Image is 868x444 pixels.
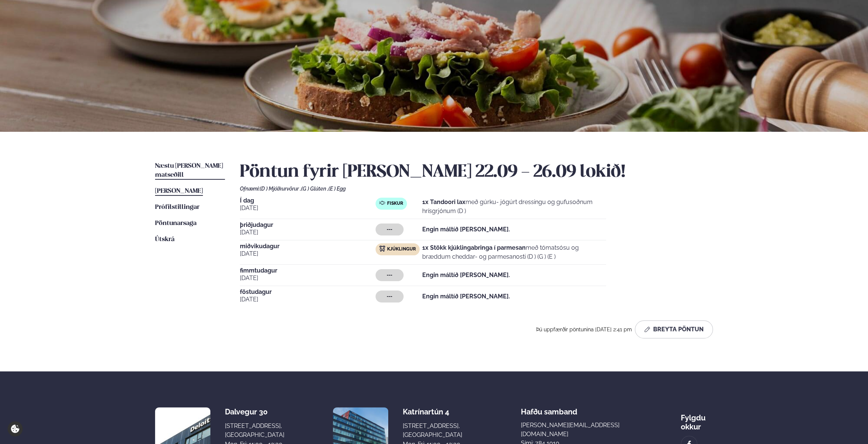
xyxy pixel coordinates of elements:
[387,272,392,278] span: ---
[155,219,197,228] a: Pöntunarsaga
[387,246,416,252] span: Kjúklingur
[403,422,462,440] div: [STREET_ADDRESS], [GEOGRAPHIC_DATA]
[422,244,526,251] strong: 1x Stökk kjúklingabringa í parmesan
[155,187,203,196] a: [PERSON_NAME]
[536,326,632,332] span: Þú uppfærðir pöntunina [DATE] 2:41 pm
[240,249,376,258] span: [DATE]
[422,243,606,261] p: með tómatsósu og bræddum cheddar- og parmesanosti (D ) (G ) (E )
[240,295,376,304] span: [DATE]
[379,200,385,206] img: fish.svg
[521,421,622,439] a: [PERSON_NAME][EMAIL_ADDRESS][DOMAIN_NAME]
[422,198,606,216] p: með gúrku- jógúrt dressingu og gufusoðnum hrísgrjónum (D )
[240,268,376,274] span: fimmtudagur
[240,222,376,228] span: þriðjudagur
[155,188,203,194] span: [PERSON_NAME]
[422,226,510,233] strong: Engin máltíð [PERSON_NAME].
[240,228,376,237] span: [DATE]
[155,163,223,178] span: Næstu [PERSON_NAME] matseðill
[155,220,197,226] span: Pöntunarsaga
[521,401,577,416] span: Hafðu samband
[225,407,284,416] div: Dalvegur 30
[225,422,284,440] div: [STREET_ADDRESS], [GEOGRAPHIC_DATA]
[240,204,376,213] span: [DATE]
[155,162,225,180] a: Næstu [PERSON_NAME] matseðill
[403,407,462,416] div: Katrínartún 4
[240,186,713,192] div: Ofnæmi:
[155,203,200,212] a: Prófílstillingar
[422,198,466,206] strong: 1x Tandoori lax
[422,271,510,279] strong: Engin máltíð [PERSON_NAME].
[681,407,713,431] div: Fylgdu okkur
[387,226,392,232] span: ---
[155,204,200,210] span: Prófílstillingar
[301,186,328,192] span: (G ) Glúten ,
[240,243,376,249] span: miðvikudagur
[260,186,301,192] span: (D ) Mjólkurvörur ,
[387,294,392,299] span: ---
[379,246,385,252] img: chicken.svg
[240,274,376,283] span: [DATE]
[422,293,510,300] strong: Engin máltíð [PERSON_NAME].
[387,201,403,207] span: Fiskur
[328,186,346,192] span: (E ) Egg
[240,162,713,183] h2: Pöntun fyrir [PERSON_NAME] 22.09 - 26.09 lokið!
[7,421,23,437] a: Cookie settings
[155,235,174,244] a: Útskrá
[635,320,713,338] button: Breyta Pöntun
[240,198,376,204] span: Í dag
[155,236,174,243] span: Útskrá
[240,289,376,295] span: föstudagur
